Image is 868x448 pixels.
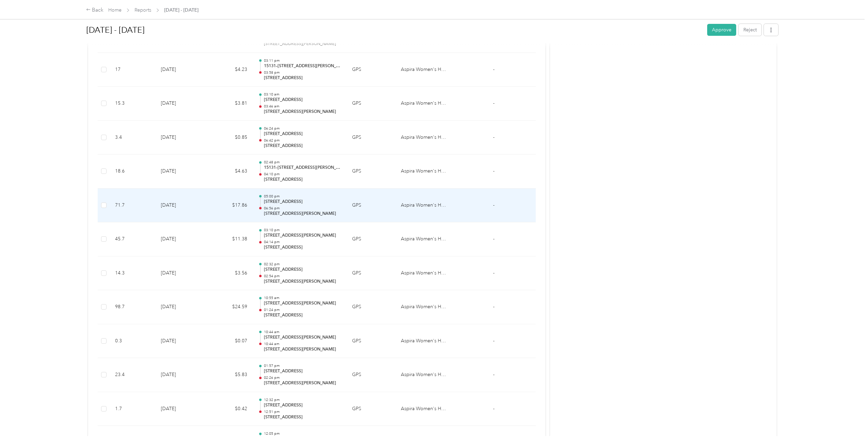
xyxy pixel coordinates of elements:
td: GPS [347,87,395,121]
p: 15131–[STREET_ADDRESS][PERSON_NAME] [264,165,341,171]
p: 12:51 pm [264,409,341,414]
a: Reports [135,7,151,13]
h1: Sep 1 - 30, 2025 [86,22,702,38]
td: [DATE] [155,222,208,256]
span: - [493,304,494,310]
td: Aspira Women's Health [395,324,452,358]
td: 23.4 [110,358,155,392]
p: 02:26 pm [264,375,341,380]
iframe: Everlance-gr Chat Button Frame [830,410,868,448]
p: [STREET_ADDRESS] [264,199,341,205]
p: 06:42 pm [264,138,341,143]
p: 03:10 pm [264,228,341,233]
td: GPS [347,222,395,256]
td: [DATE] [155,121,208,155]
td: 18.6 [110,154,155,189]
p: [STREET_ADDRESS][PERSON_NAME] [264,109,341,115]
p: 05:00 pm [264,194,341,199]
span: - [493,338,494,344]
td: $0.42 [208,392,253,426]
p: [STREET_ADDRESS][PERSON_NAME] [264,380,341,386]
td: Aspira Women's Health [395,256,452,290]
p: [STREET_ADDRESS][PERSON_NAME] [264,211,341,217]
span: - [493,100,494,106]
p: 12:32 pm [264,398,341,402]
a: Home [108,7,122,13]
span: - [493,406,494,412]
td: $24.59 [208,290,253,324]
span: - [493,168,494,174]
p: 04:10 pm [264,172,341,177]
td: GPS [347,358,395,392]
td: Aspira Women's Health [395,121,452,155]
td: $0.85 [208,121,253,155]
p: [STREET_ADDRESS] [264,244,341,251]
p: 01:24 pm [264,308,341,312]
p: 03:11 pm [264,58,341,63]
td: $4.23 [208,53,253,87]
span: - [493,372,494,377]
td: $3.81 [208,87,253,121]
p: [STREET_ADDRESS][PERSON_NAME] [264,279,341,285]
p: 06:24 pm [264,126,341,131]
td: [DATE] [155,53,208,87]
td: 0.3 [110,324,155,358]
td: [DATE] [155,324,208,358]
p: [STREET_ADDRESS] [264,97,341,103]
td: Aspira Women's Health [395,358,452,392]
span: - [493,134,494,140]
td: [DATE] [155,392,208,426]
td: GPS [347,189,395,223]
p: [STREET_ADDRESS] [264,368,341,374]
p: 10:55 am [264,296,341,300]
td: [DATE] [155,290,208,324]
td: 15.3 [110,87,155,121]
p: [STREET_ADDRESS] [264,131,341,137]
td: Aspira Women's Health [395,189,452,223]
button: Reject [739,24,761,36]
p: 03:58 pm [264,70,341,75]
p: [STREET_ADDRESS] [264,402,341,408]
p: 02:48 pm [264,160,341,165]
td: GPS [347,53,395,87]
td: GPS [347,290,395,324]
td: Aspira Women's Health [395,154,452,189]
p: 01:57 pm [264,363,341,368]
td: Aspira Women's Health [395,53,452,87]
td: [DATE] [155,87,208,121]
td: $17.86 [208,189,253,223]
p: [STREET_ADDRESS][PERSON_NAME] [264,346,341,353]
td: $5.83 [208,358,253,392]
p: 02:54 pm [264,274,341,279]
span: - [493,66,494,72]
div: Back [86,6,104,14]
td: [DATE] [155,154,208,189]
td: [DATE] [155,358,208,392]
p: [STREET_ADDRESS] [264,177,341,183]
td: Aspira Women's Health [395,290,452,324]
td: [DATE] [155,256,208,290]
td: GPS [347,392,395,426]
p: [STREET_ADDRESS] [264,312,341,318]
span: - [493,202,494,208]
td: Aspira Women's Health [395,392,452,426]
p: [STREET_ADDRESS][PERSON_NAME] [264,300,341,307]
p: [STREET_ADDRESS][PERSON_NAME] [264,233,341,239]
td: 71.7 [110,189,155,223]
span: - [493,236,494,242]
p: 02:32 pm [264,262,341,267]
p: [STREET_ADDRESS] [264,414,341,420]
p: 15131–[STREET_ADDRESS][PERSON_NAME] [264,63,341,69]
td: 45.7 [110,222,155,256]
td: GPS [347,121,395,155]
td: 14.3 [110,256,155,290]
p: [STREET_ADDRESS] [264,267,341,273]
p: 06:56 pm [264,206,341,211]
td: $3.56 [208,256,253,290]
p: [STREET_ADDRESS] [264,75,341,81]
p: 10:44 am [264,330,341,334]
p: 03:46 am [264,104,341,109]
td: 17 [110,53,155,87]
td: 3.4 [110,121,155,155]
p: [STREET_ADDRESS][PERSON_NAME] [264,334,341,341]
